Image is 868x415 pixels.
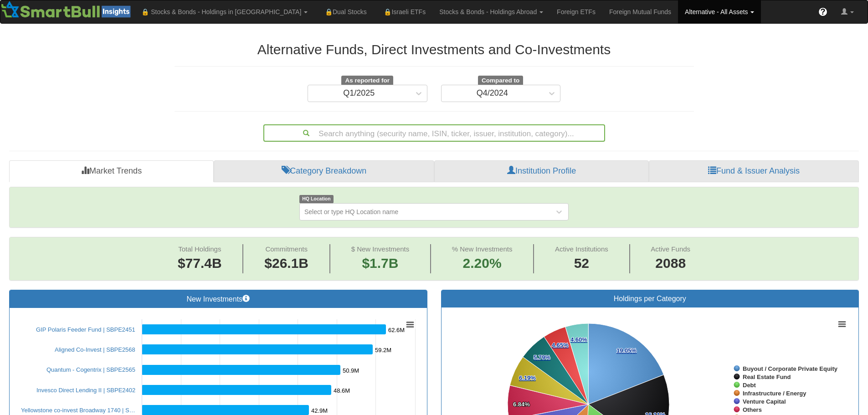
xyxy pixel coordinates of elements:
img: Smartbull [0,0,134,19]
tspan: Buyout / Corporate Private Equity [743,365,838,372]
span: 2.20% [452,254,513,273]
a: Yellowstone co-invest Broadway 1740 | S… [21,407,135,414]
tspan: 19.05% [616,347,637,354]
div: Search anything (security name, ISIN, ticker, issuer, institution, category)... [264,125,604,141]
span: % New Investments [452,245,513,253]
tspan: 6.19% [519,374,536,381]
tspan: 6.84% [513,401,530,408]
tspan: Others [743,406,762,413]
a: Stocks & Bonds - Holdings Abroad [432,0,550,23]
a: Alternative - All Assets [678,0,761,23]
a: Category Breakdown [214,160,434,182]
tspan: 42.9M [311,407,328,414]
a: Foreign Mutual Funds [602,0,678,23]
tspan: 4.60% [570,336,587,343]
a: 🔒 Stocks & Bonds - Holdings in [GEOGRAPHIC_DATA] [134,0,314,23]
span: $77.4B [178,256,222,271]
span: Active Institutions [555,245,608,253]
a: Invesco Direct Lending II | SBPE2402 [36,387,135,394]
tspan: Real Estate Fund [743,374,791,380]
tspan: 50.9M [343,367,359,374]
tspan: 5.79% [534,354,550,361]
span: Total Holdings [178,245,221,253]
a: GIP Polaris Feeder Fund | SBPE2451 [36,326,135,333]
span: Commitments [265,245,308,253]
a: Aligned Co-Invest | SBPE2568 [55,346,135,353]
tspan: Debt [743,382,756,389]
tspan: 4.65% [552,342,569,348]
span: $ New Investments [351,245,410,253]
h2: Alternative Funds, Direct Investments and Co-Investments [175,42,694,57]
span: $1.7B [362,256,398,271]
a: Market Trends [9,160,214,182]
a: Institution Profile [434,160,649,182]
a: Foreign ETFs [550,0,602,23]
tspan: Venture Capital [743,398,786,405]
span: HQ Location [299,195,334,203]
tspan: 62.6M [388,327,405,333]
a: Quantum - Cogentrix | SBPE2565 [46,366,135,373]
a: Fund & Issuer Analysis [649,160,859,182]
h3: Holdings per Category [448,295,852,303]
tspan: 48.6M [334,387,350,394]
span: As reported for [341,76,393,86]
span: 2088 [651,254,690,273]
span: Active Funds [651,245,690,253]
div: Q1/2025 [343,89,375,98]
span: Compared to [478,76,523,86]
h3: New Investments [16,295,420,303]
span: 52 [555,254,608,273]
a: 🔒Dual Stocks [314,0,373,23]
tspan: Infrastructure / Energy [743,390,806,397]
div: Select or type HQ Location name [304,207,398,216]
a: ? [812,0,834,23]
div: Q4/2024 [477,89,508,98]
tspan: 59.2M [375,347,391,354]
a: 🔒Israeli ETFs [374,0,432,23]
span: $26.1B [264,256,308,271]
span: ? [821,7,826,16]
